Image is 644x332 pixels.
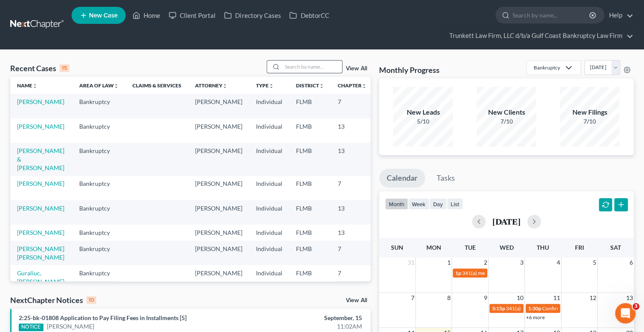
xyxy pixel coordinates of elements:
[253,322,362,331] div: 11:02AM
[249,225,289,240] td: Individual
[164,8,220,23] a: Client Portal
[477,117,536,126] div: 7/10
[492,217,520,226] h2: [DATE]
[19,323,43,331] div: NOTICE
[47,322,94,331] a: [PERSON_NAME]
[17,205,64,212] a: [PERSON_NAME]
[447,198,463,210] button: list
[72,241,126,265] td: Bankruptcy
[17,229,64,236] a: [PERSON_NAME]
[289,241,331,265] td: FLMB
[17,245,64,261] a: [PERSON_NAME] [PERSON_NAME]
[526,314,545,320] a: +6 more
[426,244,441,251] span: Mon
[126,77,188,94] th: Claims & Services
[249,200,289,225] td: Individual
[462,270,589,276] span: 341(a) meeting for [PERSON_NAME] & [PERSON_NAME]
[331,176,374,200] td: 7
[542,305,639,312] span: Confirmation hearing for [PERSON_NAME]
[188,200,249,225] td: [PERSON_NAME]
[289,143,331,176] td: FLMB
[385,198,408,210] button: month
[289,225,331,240] td: FLMB
[592,257,597,268] span: 5
[610,244,621,251] span: Sat
[391,244,403,251] span: Sun
[114,84,119,89] i: unfold_more
[72,265,126,306] td: Bankruptcy
[629,257,634,268] span: 6
[285,8,333,23] a: DebtorCC
[17,123,64,130] a: [PERSON_NAME]
[379,65,440,75] h3: Monthly Progress
[289,118,331,143] td: FLMB
[429,198,447,210] button: day
[446,257,451,268] span: 1
[483,257,488,268] span: 2
[362,84,367,89] i: unfold_more
[289,200,331,225] td: FLMB
[249,94,289,118] td: Individual
[188,241,249,265] td: [PERSON_NAME]
[220,8,285,23] a: Directory Cases
[19,314,187,321] a: 2:25-bk-01808 Application to Pay Filing Fees in Installments [5]
[379,169,425,188] a: Calendar
[464,244,475,251] span: Tue
[560,117,619,126] div: 7/10
[269,84,274,89] i: unfold_more
[296,82,324,89] a: Districtunfold_more
[528,305,541,312] span: 1:30p
[393,117,453,126] div: 5/10
[393,107,453,117] div: New Leads
[534,64,560,71] div: Bankruptcy
[72,143,126,176] td: Bankruptcy
[289,176,331,200] td: FLMB
[188,118,249,143] td: [PERSON_NAME]
[188,143,249,176] td: [PERSON_NAME]
[249,241,289,265] td: Individual
[499,244,513,251] span: Wed
[560,107,619,117] div: New Filings
[625,293,634,303] span: 13
[249,176,289,200] td: Individual
[537,244,549,251] span: Thu
[249,143,289,176] td: Individual
[17,82,37,89] a: Nameunfold_more
[128,8,164,23] a: Home
[331,94,374,118] td: 7
[256,82,274,89] a: Typeunfold_more
[60,64,69,72] div: 15
[89,12,118,19] span: New Case
[552,293,561,303] span: 11
[17,147,64,171] a: [PERSON_NAME] & [PERSON_NAME]
[408,198,429,210] button: week
[516,293,524,303] span: 10
[331,265,374,306] td: 7
[483,293,488,303] span: 9
[492,305,505,312] span: 3:15p
[72,118,126,143] td: Bankruptcy
[519,257,524,268] span: 3
[32,84,37,89] i: unfold_more
[72,176,126,200] td: Bankruptcy
[346,66,367,72] a: View All
[346,297,367,303] a: View All
[477,107,536,117] div: New Clients
[72,225,126,240] td: Bankruptcy
[589,293,597,303] span: 12
[17,180,64,187] a: [PERSON_NAME]
[282,61,342,73] input: Search by name...
[575,244,584,251] span: Fri
[10,295,96,305] div: NextChapter Notices
[79,82,119,89] a: Area of Lawunfold_more
[253,314,362,322] div: September, 15
[331,118,374,143] td: 13
[407,257,415,268] span: 31
[249,118,289,143] td: Individual
[410,293,415,303] span: 7
[249,265,289,306] td: Individual
[72,94,126,118] td: Bankruptcy
[188,176,249,200] td: [PERSON_NAME]
[331,143,374,176] td: 13
[188,94,249,118] td: [PERSON_NAME]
